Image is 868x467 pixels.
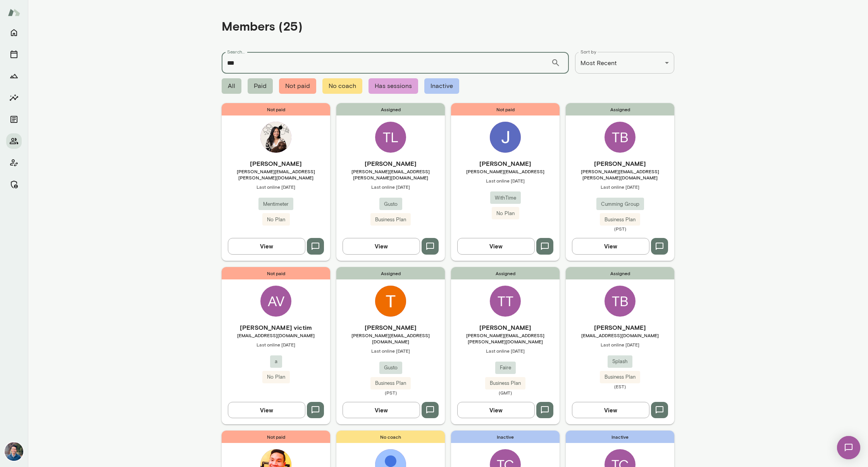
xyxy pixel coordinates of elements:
[336,332,445,345] span: [PERSON_NAME][EMAIL_ADDRESS][DOMAIN_NAME]
[457,402,535,418] button: View
[336,389,445,396] span: (PST)
[451,168,560,174] span: [PERSON_NAME][EMAIL_ADDRESS]
[566,431,674,443] span: Inactive
[260,286,291,317] div: AV
[375,122,406,153] div: TL
[375,286,406,317] img: Tim Cederman-Haysom
[490,194,521,202] span: WithTime
[492,210,519,217] span: No Plan
[222,168,330,181] span: [PERSON_NAME][EMAIL_ADDRESS][PERSON_NAME][DOMAIN_NAME]
[451,177,560,184] span: Last online [DATE]
[227,48,245,55] label: Search...
[5,442,23,461] img: Alex Yu
[451,323,560,332] h6: [PERSON_NAME]
[451,348,560,354] span: Last online [DATE]
[222,19,303,33] h4: Members (25)
[336,348,445,354] span: Last online [DATE]
[451,103,560,115] span: Not paid
[222,323,330,332] h6: [PERSON_NAME] victim
[6,47,22,62] button: Sessions
[566,184,674,190] span: Last online [DATE]
[6,112,22,127] button: Documents
[566,332,674,338] span: [EMAIL_ADDRESS][DOMAIN_NAME]
[600,216,640,224] span: Business Plan
[322,78,362,94] span: No coach
[490,122,521,153] img: Julius Stener
[8,5,20,20] img: Mento
[336,323,445,332] h6: [PERSON_NAME]
[270,358,282,365] span: a
[596,200,644,208] span: Cumming Group
[566,323,674,332] h6: [PERSON_NAME]
[457,238,535,254] button: View
[451,159,560,168] h6: [PERSON_NAME]
[604,286,635,317] div: TB
[379,200,402,208] span: Gusto
[370,379,411,387] span: Business Plan
[6,155,22,171] button: Client app
[566,226,674,232] span: (PST)
[451,389,560,396] span: (GMT)
[222,267,330,279] span: Not paid
[343,238,420,254] button: View
[451,332,560,345] span: [PERSON_NAME][EMAIL_ADDRESS][PERSON_NAME][DOMAIN_NAME]
[228,402,305,418] button: View
[566,168,674,181] span: [PERSON_NAME][EMAIL_ADDRESS][PERSON_NAME][DOMAIN_NAME]
[336,431,445,443] span: No coach
[572,238,649,254] button: View
[222,431,330,443] span: Not paid
[6,68,22,84] button: Growth Plan
[222,78,241,94] span: All
[222,103,330,115] span: Not paid
[6,90,22,105] button: Insights
[369,78,418,94] span: Has sessions
[262,216,290,224] span: No Plan
[279,78,316,94] span: Not paid
[222,159,330,168] h6: [PERSON_NAME]
[575,52,674,74] div: Most Recent
[485,379,525,387] span: Business Plan
[336,267,445,279] span: Assigned
[222,341,330,348] span: Last online [DATE]
[248,78,273,94] span: Paid
[566,341,674,348] span: Last online [DATE]
[228,238,305,254] button: View
[262,373,290,381] span: No Plan
[608,358,632,365] span: Splash
[6,25,22,40] button: Home
[451,431,560,443] span: Inactive
[6,133,22,149] button: Members
[572,402,649,418] button: View
[343,402,420,418] button: View
[580,48,596,55] label: Sort by
[566,267,674,279] span: Assigned
[424,78,459,94] span: Inactive
[490,286,521,317] div: TT
[6,177,22,192] button: Manage
[379,364,402,372] span: Gusto
[600,373,640,381] span: Business Plan
[566,383,674,389] span: (EST)
[566,159,674,168] h6: [PERSON_NAME]
[336,184,445,190] span: Last online [DATE]
[260,122,291,153] img: Lisa Wetter
[222,332,330,338] span: [EMAIL_ADDRESS][DOMAIN_NAME]
[258,200,293,208] span: Mentimeter
[336,168,445,181] span: [PERSON_NAME][EMAIL_ADDRESS][PERSON_NAME][DOMAIN_NAME]
[336,159,445,168] h6: [PERSON_NAME]
[370,216,411,224] span: Business Plan
[336,103,445,115] span: Assigned
[495,364,516,372] span: Faire
[604,122,635,153] div: TB
[222,184,330,190] span: Last online [DATE]
[566,103,674,115] span: Assigned
[451,267,560,279] span: Assigned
